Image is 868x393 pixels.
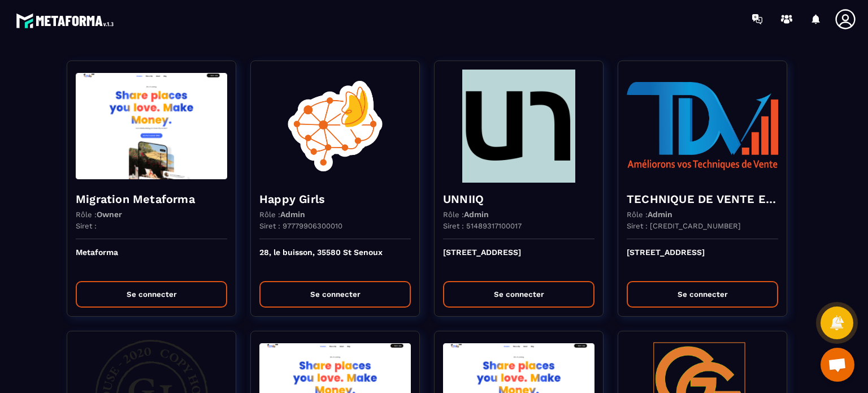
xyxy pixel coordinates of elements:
h4: UNNIIQ [443,191,594,207]
p: Siret : [CREDIT_CARD_NUMBER] [627,222,741,230]
img: funnel-background [627,70,778,183]
div: Ouvrir le chat [821,348,854,382]
p: [STREET_ADDRESS] [443,248,594,273]
span: Admin [464,210,489,219]
p: Metaforma [76,248,227,273]
p: [STREET_ADDRESS] [627,248,778,273]
p: Siret : [76,222,97,230]
h4: TECHNIQUE DE VENTE EDITION [627,191,778,207]
p: Siret : 97779906300010 [259,222,342,230]
span: Owner [97,210,122,219]
button: Se connecter [76,281,227,308]
p: Rôle : [259,210,305,219]
p: Rôle : [76,210,122,219]
span: Admin [280,210,305,219]
span: Admin [648,210,672,219]
p: 28, le buisson, 35580 St Senoux [259,248,411,273]
p: Siret : 51489317100017 [443,222,522,230]
button: Se connecter [443,281,594,308]
button: Se connecter [259,281,411,308]
h4: Migration Metaforma [76,191,227,207]
img: funnel-background [443,70,594,183]
img: funnel-background [259,70,411,183]
img: logo [16,10,118,31]
p: Rôle : [627,210,672,219]
h4: Happy Girls [259,191,411,207]
p: Rôle : [443,210,489,219]
button: Se connecter [627,281,778,308]
img: funnel-background [76,70,227,183]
